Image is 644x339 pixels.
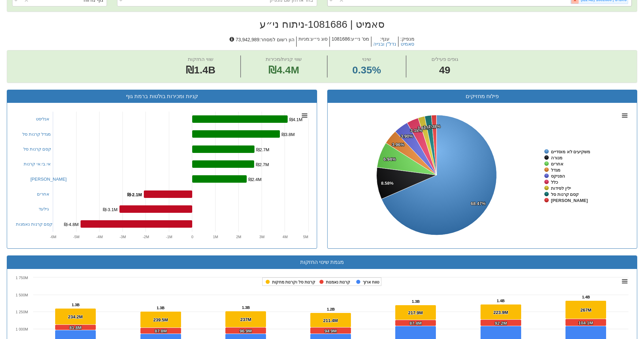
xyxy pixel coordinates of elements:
h5: ענף : [371,37,398,47]
text: 3M [259,235,264,239]
a: גילעד [39,206,49,211]
tspan: 1.3B [72,303,80,307]
a: קסם קרנות נאמנות [16,222,52,227]
tspan: 237M [240,317,251,322]
span: ₪1.4B [186,64,215,75]
tspan: ₪3.8M [282,132,295,137]
span: שווי קניות/מכירות [266,56,302,62]
text: -3M [119,235,126,239]
a: מגדל קרנות סל [22,132,51,137]
tspan: [PERSON_NAME] [551,198,588,203]
tspan: 234.2M [68,314,83,319]
tspan: קרנות נאמנות [326,280,350,285]
span: גופים פעילים [431,56,458,62]
tspan: 223.9M [493,310,508,315]
tspan: 211.4M [323,318,338,323]
h3: פילוח מחזיקים [333,93,632,99]
tspan: 87.4M [409,321,422,326]
tspan: ₪-3.1M [103,207,117,212]
tspan: 3.96% [392,142,404,147]
tspan: ₪2.4M [248,177,262,182]
tspan: 96.9M [240,329,252,334]
tspan: 1 250M [16,310,28,314]
text: -1M [166,235,172,239]
a: אחרים [37,191,49,197]
tspan: מנורה [551,155,562,160]
tspan: 217.9M [408,310,423,315]
tspan: קרנות סל וקרנות מחקות [272,280,315,285]
text: -6M [50,235,57,239]
tspan: ₪-2.1M [127,192,142,197]
button: נדל"ן ובנייה [373,42,396,47]
tspan: 1.4B [582,295,590,299]
tspan: הפניקס [551,174,565,179]
h3: מגמת שינוי החזקות [12,259,632,265]
text: 4M [283,235,288,239]
span: שווי החזקות [188,56,214,62]
tspan: אחרים [551,161,563,166]
tspan: 1.80% [418,126,430,131]
tspan: ₪-4.8M [64,222,79,227]
h5: הון רשום למסחר : 73,942,989 [228,37,296,47]
tspan: 8.58% [381,181,394,186]
tspan: 68.47% [471,201,486,206]
tspan: 1.3B [242,306,250,310]
tspan: מגדל [551,167,560,173]
tspan: 81.8M [69,325,82,330]
tspan: 1 000M [16,327,28,331]
tspan: 1.4B [497,299,505,303]
h5: מנפיק : [398,37,416,47]
tspan: 1 500M [16,293,28,297]
tspan: משקיעים לא מוסדיים [551,149,590,154]
tspan: ₪2.7M [256,147,269,152]
tspan: ₪2.7M [256,162,269,167]
tspan: 1.2B [327,307,335,311]
a: קסם קרנות סל [23,146,51,152]
tspan: 1.38% [428,124,441,129]
tspan: 104.1M [578,320,593,325]
tspan: ילין לפידות [551,186,571,191]
tspan: 267M [580,308,592,313]
tspan: 92.2M [495,321,507,326]
text: 1M [213,235,218,239]
tspan: 239.5M [153,317,168,322]
a: [PERSON_NAME] [30,177,67,182]
tspan: 3.18% [410,128,423,133]
a: אי.בי.אי קרנות [24,161,51,166]
tspan: קסם קרנות סל [551,192,579,197]
text: -5M [73,235,80,239]
span: שינוי [362,56,371,62]
tspan: 3.90% [401,134,413,139]
text: 0 [191,235,193,239]
tspan: 1.80% [423,125,436,130]
tspan: 6.94% [383,157,396,162]
h5: מס' ני״ע : 1081686 [329,37,371,47]
text: -4M [96,235,103,239]
h5: סוג ני״ע : מניות [296,37,329,47]
h2: סאמיט | 1081686 - ניתוח ני״ע [7,19,637,30]
tspan: 94.9M [325,329,337,334]
text: -2M [143,235,149,239]
tspan: 1.3B [157,306,164,310]
tspan: ₪4.1M [289,117,303,122]
span: 49 [431,63,458,77]
text: 2M [236,235,241,239]
tspan: 1.3B [412,299,420,303]
span: ₪4.4M [268,64,299,75]
tspan: כלל [551,180,558,185]
h3: קניות ומכירות בולטות ברמת גוף [12,93,312,99]
span: 0.35% [352,63,381,77]
button: סאמיט [401,42,414,47]
tspan: 1 750M [16,276,28,280]
a: אנליסט [36,116,49,121]
tspan: טווח ארוך [363,280,379,285]
text: 5M [303,235,308,239]
tspan: 87.8M [155,329,167,334]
